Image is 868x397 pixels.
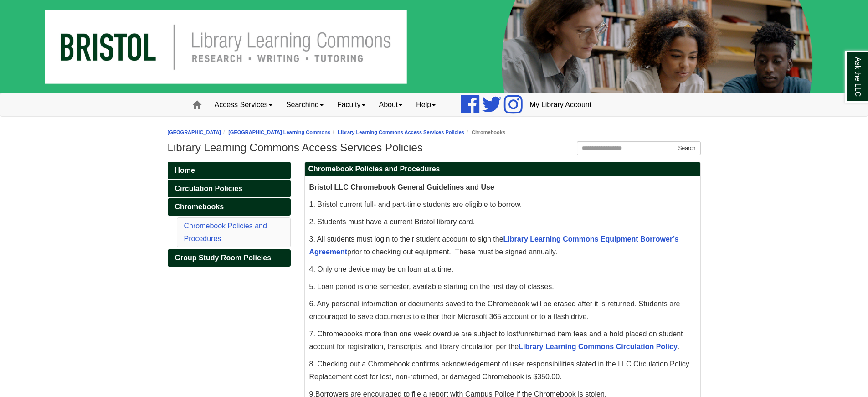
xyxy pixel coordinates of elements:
span: Group Study Room Policies [175,254,272,262]
a: About [372,93,410,116]
nav: breadcrumb [168,128,701,137]
li: Chromebooks [464,128,505,137]
a: Chromebook Policies and Procedures [184,222,267,242]
span: 1. Bristol current full- and part-time students are eligible to borrow. [309,201,522,208]
a: Library Learning Commons Circulation Policy [519,343,678,351]
span: Home [175,166,195,174]
span: 2. Students must have a current Bristol library card. [309,218,475,226]
a: My Library Account [523,93,598,116]
div: Guide Pages [168,162,291,267]
a: Access Services [208,93,279,116]
a: Chromebooks [168,198,291,216]
span: 5. Loan period is one semester, available starting on the first day of classes. [309,283,554,290]
span: 8. Checking out a Chromebook confirms acknowledgement of user responsibilities stated in the LLC ... [309,360,691,381]
h1: Library Learning Commons Access Services Policies [168,141,701,154]
span: 3. All students must login to their student account to sign the prior to checking out equipment. ... [309,235,679,256]
a: Searching [279,93,330,116]
a: Help [409,93,442,116]
a: Home [168,162,291,179]
span: Circulation Policies [175,185,242,192]
a: Faculty [330,93,372,116]
button: Search [673,141,700,155]
a: Library Learning Commons Access Services Policies [338,129,464,135]
span: 6. Any personal information or documents saved to the Chromebook will be erased after it is retur... [309,300,680,320]
h2: Chromebook Policies and Procedures [305,162,700,176]
a: [GEOGRAPHIC_DATA] [168,129,221,135]
span: 7. Chromebooks more than one week overdue are subject to lost/unreturned item fees and a hold pla... [309,330,683,351]
a: [GEOGRAPHIC_DATA] Learning Commons [228,129,330,135]
a: Circulation Policies [168,180,291,197]
span: Bristol LLC Chromebook General Guidelines and Use [309,183,494,191]
a: Group Study Room Policies [168,249,291,267]
span: 4. Only one device may be on loan at a time. [309,265,454,273]
span: Chromebooks [175,203,224,211]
